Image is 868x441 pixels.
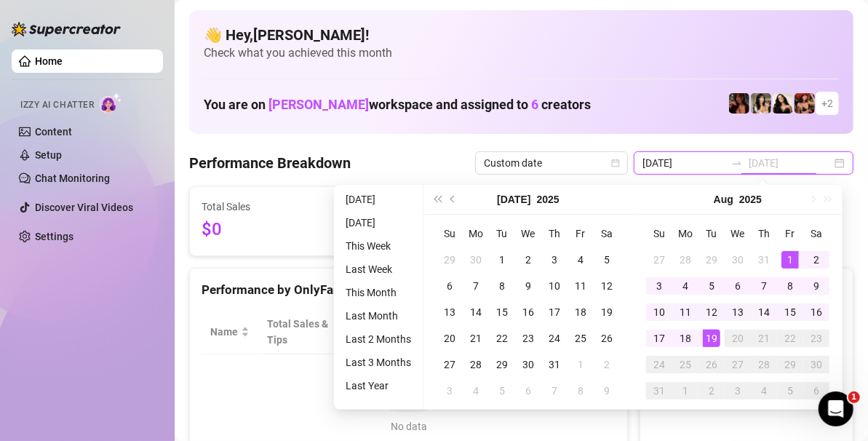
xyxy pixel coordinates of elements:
img: mads [773,93,793,114]
td: 2025-08-05 [489,378,515,404]
span: + 2 [821,95,833,111]
td: 2025-07-16 [515,299,541,325]
td: 2025-08-31 [646,378,672,404]
div: 4 [755,382,773,400]
td: 2025-08-19 [698,325,725,351]
div: 27 [729,356,746,373]
div: 13 [729,303,746,321]
td: 2025-08-02 [594,351,620,378]
td: 2025-08-13 [725,299,751,325]
span: Izzy AI Chatter [20,98,94,112]
td: 2025-08-21 [751,325,777,351]
div: 5 [493,382,511,400]
button: Previous month (PageUp) [445,185,461,214]
div: 29 [493,356,511,373]
div: 31 [650,382,668,400]
img: Oxillery [795,93,815,114]
td: 2025-08-28 [751,351,777,378]
td: 2025-07-12 [594,273,620,299]
li: Last 2 Months [340,330,417,348]
td: 2025-08-09 [594,378,620,404]
div: Performance by OnlyFans Creator [202,280,616,300]
button: Choose a month [497,185,530,214]
div: 7 [755,277,773,295]
th: Sa [594,220,620,247]
div: 3 [441,382,458,400]
div: 26 [703,356,720,373]
span: $0 [202,216,334,244]
div: 2 [703,382,720,400]
td: 2025-07-10 [541,273,568,299]
td: 2025-07-03 [541,247,568,273]
div: 27 [441,356,458,373]
div: 22 [493,330,511,347]
span: calendar [611,159,620,167]
div: 16 [808,303,825,321]
div: 8 [572,382,589,400]
span: swap-right [731,157,743,169]
th: Fr [777,220,803,247]
div: 25 [572,330,589,347]
div: 14 [755,303,773,321]
div: 5 [703,277,720,295]
td: 2025-07-30 [725,247,751,273]
div: 11 [677,303,694,321]
div: 18 [677,330,694,347]
th: We [725,220,751,247]
span: [PERSON_NAME] [268,97,369,112]
div: 26 [598,330,616,347]
td: 2025-08-20 [725,325,751,351]
th: Su [437,220,463,247]
td: 2025-07-30 [515,351,541,378]
span: 1 [848,392,860,403]
td: 2025-07-02 [515,247,541,273]
td: 2025-08-04 [672,273,698,299]
div: 17 [546,303,563,321]
td: 2025-08-08 [777,273,803,299]
button: Choose a year [739,185,762,214]
div: 12 [703,303,720,321]
td: 2025-08-10 [646,299,672,325]
td: 2025-08-15 [777,299,803,325]
li: This Week [340,237,417,255]
td: 2025-08-08 [568,378,594,404]
td: 2025-06-29 [437,247,463,273]
div: 19 [598,303,616,321]
div: 28 [755,356,773,373]
img: Candylion [751,93,771,114]
div: 14 [467,303,485,321]
td: 2025-08-07 [751,273,777,299]
div: 25 [677,356,694,373]
td: 2025-07-06 [437,273,463,299]
td: 2025-08-30 [803,351,829,378]
h4: 👋 Hey, [PERSON_NAME] ! [204,25,839,45]
div: 6 [808,382,825,400]
div: 1 [781,251,799,269]
td: 2025-07-05 [594,247,620,273]
div: 27 [650,251,668,269]
div: 11 [572,277,589,295]
li: [DATE] [340,191,417,208]
a: Settings [35,231,73,242]
div: 30 [519,356,537,373]
div: 18 [572,303,589,321]
div: 9 [519,277,537,295]
div: 16 [519,303,537,321]
td: 2025-07-04 [568,247,594,273]
td: 2025-09-06 [803,378,829,404]
td: 2025-09-05 [777,378,803,404]
td: 2025-07-31 [541,351,568,378]
div: 28 [677,251,694,269]
div: 9 [808,277,825,295]
td: 2025-08-16 [803,299,829,325]
div: 31 [755,251,773,269]
th: Tu [489,220,515,247]
div: 8 [493,277,511,295]
td: 2025-07-27 [437,351,463,378]
td: 2025-07-15 [489,299,515,325]
td: 2025-07-28 [463,351,489,378]
th: Su [646,220,672,247]
div: 15 [781,303,799,321]
div: 4 [572,251,589,269]
span: Total Sales [202,199,334,215]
